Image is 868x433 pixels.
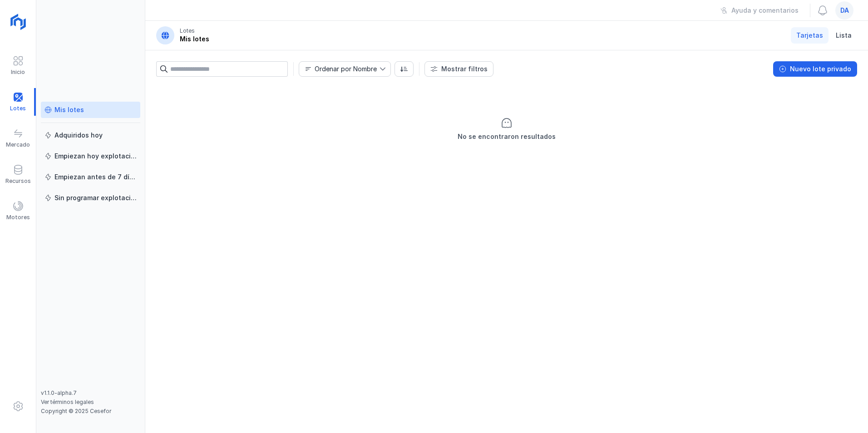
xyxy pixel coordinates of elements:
button: Ayuda y comentarios [715,3,804,18]
button: Nuevo lote privado [773,61,857,77]
a: Sin programar explotación [41,190,140,206]
div: Mercado [6,141,30,148]
a: Mis lotes [41,102,140,118]
span: da [840,6,849,15]
div: Recursos [5,177,31,185]
a: Lista [830,27,857,44]
div: Mostrar filtros [441,64,488,74]
a: Tarjetas [791,27,829,44]
div: Mis lotes [54,105,84,114]
img: logoRight.svg [7,10,30,33]
div: Lotes [180,27,195,34]
div: Nuevo lote privado [790,64,851,74]
div: Copyright © 2025 Cesefor [41,408,140,415]
div: Empiezan antes de 7 días [54,172,137,182]
div: Motores [6,214,30,221]
button: Mostrar filtros [424,61,493,77]
div: Ordenar por Nombre [315,66,377,72]
div: Inicio [11,69,25,76]
span: Tarjetas [796,31,823,40]
div: Sin programar explotación [54,193,137,202]
span: Nombre [299,62,380,76]
div: Mis lotes [180,34,209,44]
div: Ayuda y comentarios [731,6,799,15]
a: Empiezan antes de 7 días [41,169,140,185]
span: Lista [836,31,852,40]
div: v1.1.0-alpha.7 [41,389,140,397]
a: Empiezan hoy explotación [41,148,140,164]
div: Empiezan hoy explotación [54,152,137,161]
a: Ver términos legales [41,399,94,405]
div: No se encontraron resultados [458,132,556,141]
div: Adquiridos hoy [54,131,103,140]
a: Adquiridos hoy [41,127,140,143]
